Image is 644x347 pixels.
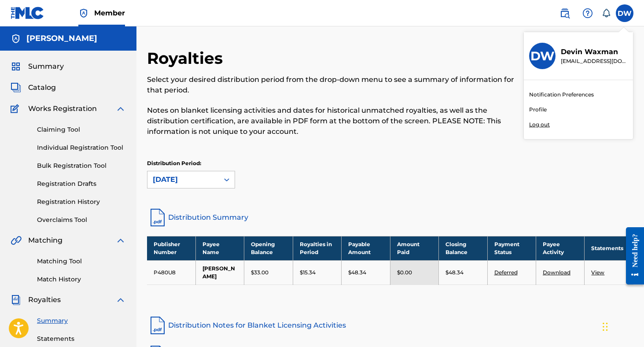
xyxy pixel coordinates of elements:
[28,61,64,72] span: Summary
[529,106,547,114] a: Profile
[397,269,412,277] p: $0.00
[28,235,63,246] span: Matching
[147,48,227,68] h2: Royalties
[37,215,126,225] a: Overclaims Tool
[147,260,195,284] td: P480U8
[342,236,390,260] th: Payable Amount
[293,236,341,260] th: Royalties in Period
[439,236,487,260] th: Closing Balance
[529,91,594,99] a: Notification Preferences
[11,103,22,114] img: Works Registration
[487,236,536,260] th: Payment Status
[11,7,44,19] img: MLC Logo
[115,295,126,305] img: expand
[37,334,126,343] a: Statements
[616,4,633,22] div: User Menu
[37,316,126,325] a: Summary
[147,207,168,228] img: distribution-summary-pdf
[195,236,244,260] th: Payee Name
[300,269,316,277] p: $15.34
[561,47,628,57] p: Devin Waxman
[37,257,126,266] a: Matching Tool
[37,275,126,284] a: Match History
[37,125,126,134] a: Claiming Tool
[115,103,126,114] img: expand
[26,33,97,44] h5: Landon Farag
[11,82,21,93] img: Catalog
[11,61,21,72] img: Summary
[28,103,97,114] span: Works Registration
[78,8,89,18] img: Top Rightsholder
[11,235,22,246] img: Matching
[37,143,126,152] a: Individual Registration Tool
[153,174,213,185] div: [DATE]
[445,269,464,277] p: $48.34
[94,8,125,18] span: Member
[600,305,644,347] iframe: Chat Widget
[602,9,611,18] div: Notifications
[147,207,633,228] a: Distribution Summary
[147,159,235,167] p: Distribution Period:
[591,269,604,276] a: View
[543,269,570,276] a: Download
[559,8,570,18] img: search
[37,197,126,207] a: Registration History
[11,61,64,72] a: SummarySummary
[28,82,56,93] span: Catalog
[147,236,195,260] th: Publisher Number
[536,236,585,260] th: Payee Activity
[11,295,21,305] img: Royalties
[619,221,644,292] iframe: Resource Center
[582,8,593,18] img: help
[603,314,608,340] div: Drag
[11,82,56,93] a: CatalogCatalog
[530,48,555,64] h3: DW
[251,269,269,277] p: $33.00
[244,236,293,260] th: Opening Balance
[195,260,244,284] td: [PERSON_NAME]
[494,269,518,276] a: Deferred
[585,236,633,260] th: Statements
[529,121,550,129] p: Log out
[561,57,628,65] p: defiedmgmt@gmail.com
[28,295,61,305] span: Royalties
[37,161,126,170] a: Bulk Registration Tool
[147,74,522,96] p: Select your desired distribution period from the drop-down menu to see a summary of information f...
[147,315,168,336] img: pdf
[147,315,633,336] a: Distribution Notes for Blanket Licensing Activities
[115,235,126,246] img: expand
[37,179,126,188] a: Registration Drafts
[579,4,596,22] div: Help
[348,269,366,277] p: $48.34
[390,236,438,260] th: Amount Paid
[11,33,21,44] img: Accounts
[147,105,522,137] p: Notes on blanket licensing activities and dates for historical unmatched royalties, as well as th...
[556,4,574,22] a: Public Search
